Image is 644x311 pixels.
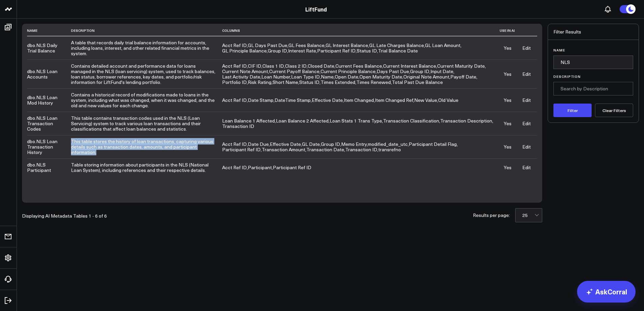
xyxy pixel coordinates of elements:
[359,73,403,80] span: ,
[222,68,269,74] span: ,
[248,63,261,69] span: CIF ID
[345,146,377,153] span: Transaction ID
[425,42,461,48] span: ,
[27,25,71,36] th: Name
[248,79,272,85] span: ,
[222,164,248,171] span: ,
[288,42,326,48] span: ,
[285,63,308,69] span: ,
[321,141,341,147] span: ,
[356,79,391,85] span: Times Renewed
[344,97,374,103] span: Item Changed
[357,47,378,54] span: ,
[369,42,425,48] span: ,
[291,73,321,80] span: ,
[430,68,454,74] span: ,
[326,42,368,48] span: GL Interest Balance
[273,164,311,171] span: Participant Ref ID
[268,47,288,54] span: ,
[522,143,531,150] a: Edit
[222,117,276,124] span: ,
[261,73,290,80] span: Loan Number
[262,146,305,153] span: Transaction Amount
[302,141,320,147] span: GL Date
[378,47,418,54] span: Trial Balance Date
[276,117,330,124] span: ,
[320,79,356,85] span: ,
[595,104,633,117] button: Clear Filters
[335,63,382,69] span: Current Fees Balance
[330,117,382,124] span: Loan Stats 1 Trans Type
[222,97,248,103] span: ,
[403,73,450,80] span: ,
[222,42,247,48] span: Acct Ref ID
[272,79,299,85] span: ,
[270,141,301,147] span: Effective Date
[71,135,222,158] td: This table stores the history of loan transactions, capturing various details such as transaction...
[306,146,344,153] span: Transaction Date
[500,135,516,158] td: Yes
[414,97,437,103] span: New Value
[222,79,247,85] span: Portfolio ID
[22,214,107,218] div: Displaying AI Metadata Tables 1 - 6 of 6
[285,63,307,69] span: Class 2 ID
[261,73,291,80] span: ,
[500,158,516,176] td: Yes
[262,146,306,153] span: ,
[341,141,367,147] span: Memo Entry
[522,164,531,171] a: Edit
[222,73,261,80] span: ,
[222,141,248,147] span: ,
[369,42,424,48] span: GL Late Charges Balance
[275,97,311,103] span: DateTime Stamp
[222,146,262,153] span: ,
[312,97,343,103] span: Effective Date
[330,117,383,124] span: ,
[522,45,531,51] a: Edit
[222,141,247,147] span: Acct Ref ID
[248,42,288,48] span: ,
[320,68,377,74] span: ,
[344,97,375,103] span: ,
[500,25,516,36] th: Use in AI
[321,73,334,80] span: Name
[317,47,356,54] span: Participant Ref ID
[473,213,510,218] div: Results per page:
[288,42,325,48] span: GL Fees Balance
[414,97,438,103] span: ,
[248,164,273,171] span: ,
[409,141,457,147] span: Participant Detail Flag
[270,141,302,147] span: ,
[553,55,633,69] input: Search by Name
[71,60,222,88] td: Contains detailed account and performance data for loans managed in the NLS (loan servicing) syst...
[268,47,287,54] span: Group ID
[403,73,449,80] span: Original Note Amount
[383,63,437,69] span: ,
[440,117,493,124] span: ,
[222,25,500,36] th: Columns
[222,63,247,69] span: Acct Ref ID
[320,68,376,74] span: Current Principle Balance
[248,63,262,69] span: ,
[222,164,247,171] span: Acct Ref ID
[308,63,335,69] span: ,
[500,36,516,60] td: Yes
[27,135,71,158] td: dbo.NLS Loan Transaction History
[553,104,592,117] button: Filter
[450,73,477,80] span: ,
[299,79,320,85] span: ,
[222,97,247,103] span: Acct Ref ID
[27,158,71,176] td: dbo.NLS Participant
[335,73,359,80] span: ,
[222,123,254,129] span: Transaction ID
[288,47,317,54] span: ,
[553,82,633,95] input: Search by Description
[375,97,414,103] span: ,
[553,74,633,79] label: Description
[222,79,248,85] span: ,
[548,24,639,40] div: Filter Results
[430,68,453,74] span: Input Date
[248,97,275,103] span: ,
[248,42,287,48] span: GL Days Past Due
[262,63,284,69] span: Class 1 ID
